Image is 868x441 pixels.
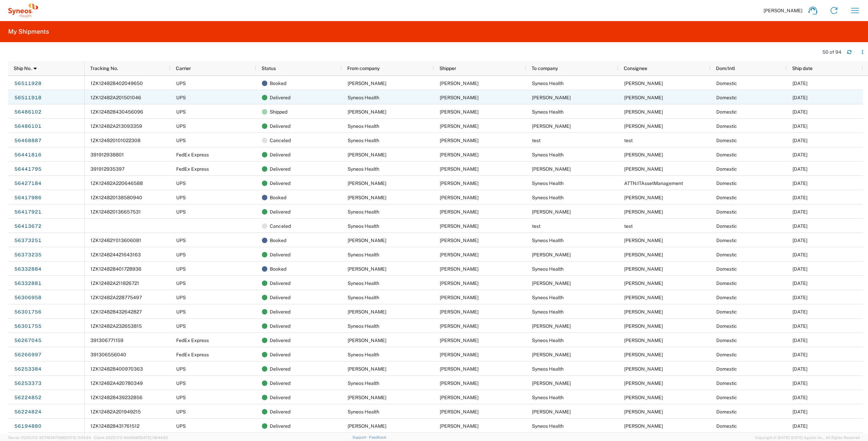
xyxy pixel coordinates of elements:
[90,81,143,86] span: 1ZK124828402049650
[14,106,42,117] a: 56486102
[792,323,807,329] span: 07/25/2025
[822,49,841,55] div: 50 of 94
[624,123,663,129] span: Laura Diaz
[532,66,558,71] span: To company
[14,349,42,360] a: 56266997
[176,266,186,272] span: UPS
[716,423,737,429] span: Domestic
[270,376,290,390] span: Delivered
[440,138,479,143] span: Shannon Waters
[532,380,571,386] span: Jeremiah Oakley
[90,338,123,343] span: 391306771159
[716,238,737,243] span: Domestic
[90,295,142,300] span: 1ZK12482A228775497
[90,209,141,215] span: 1ZK124820136657531
[270,105,287,119] span: Shipped
[348,252,379,257] span: Syneos Health
[14,264,42,274] a: 56332884
[176,338,209,343] span: FedEx Express
[532,323,571,329] span: Isabella Hoffman
[176,409,186,414] span: UPS
[716,395,737,400] span: Domestic
[624,266,663,272] span: Shannon Waters
[624,81,663,86] span: Shannon Waters
[624,281,663,286] span: Karen Nunley
[348,395,386,400] span: Jeremiah Oakley
[532,109,564,115] span: Syneos Health
[716,380,737,386] span: Domestic
[624,181,683,186] span: ATTN:ITAssetManagement
[14,78,42,89] a: 56511928
[532,166,571,172] span: Victoria Wilson
[90,138,140,143] span: 1ZK124820101022308
[14,406,42,417] a: 56224824
[792,66,813,71] span: Ship date
[14,149,42,160] a: 56441816
[716,266,737,272] span: Domestic
[348,209,379,215] span: Syneos Health
[716,109,737,115] span: Domestic
[14,206,42,217] a: 56417921
[176,123,186,129] span: UPS
[270,347,290,362] span: Delivered
[532,223,540,229] span: test
[624,109,663,115] span: Shannon Waters
[792,238,807,243] span: 08/01/2025
[532,195,564,200] span: Syneos Health
[348,138,379,143] span: Syneos Health
[14,278,42,289] a: 56332881
[176,295,186,300] span: UPS
[440,366,479,372] span: Jeremiah Oakley
[14,121,42,132] a: 56486101
[440,81,479,86] span: Addie McCuen
[270,176,290,190] span: Delivered
[90,166,124,172] span: 391912935397
[440,323,479,329] span: Shannon Waters
[270,290,290,305] span: Delivered
[90,152,124,157] span: 391912938801
[270,276,290,290] span: Delivered
[532,281,571,286] span: Karen Nunley
[440,309,479,315] span: Isabella Hoffman
[14,363,42,374] a: 56253384
[348,309,386,315] span: Isabella Hoffman
[792,352,807,357] span: 07/22/2025
[440,281,479,286] span: Shannon Waters
[176,181,186,186] span: UPS
[716,309,737,315] span: Domestic
[262,66,276,71] span: Status
[624,166,663,172] span: Victoria Wilson
[270,362,290,376] span: Delivered
[176,166,209,172] span: FedEx Express
[348,323,379,329] span: Syneos Health
[348,423,386,429] span: Elise Morgan
[624,138,633,143] span: test
[14,421,42,431] a: 56194880
[624,423,663,429] span: Shannon Waters
[440,266,479,272] span: Karen Nunley
[532,309,564,315] span: Syneos Health
[755,435,860,441] span: Copyright © [DATE]-[DATE] Agistix Inc., All Rights Reserved
[90,195,142,200] span: 1ZK124820138580940
[532,209,571,215] span: Rita Blalock
[348,95,379,100] span: Syneos Health
[348,152,386,157] span: Victoria Wilson
[8,436,91,440] span: Server: 2025.17.0-327f6347098
[440,395,479,400] span: Jeremiah Oakley
[792,195,807,200] span: 08/06/2025
[624,352,663,357] span: Barbara Jenkins
[624,338,663,343] span: Shannon Waters
[716,181,737,186] span: Domestic
[792,423,807,429] span: 07/15/2025
[270,262,286,276] span: Booked
[792,152,807,157] span: 08/08/2025
[532,181,564,186] span: Syneos Health
[270,90,290,105] span: Delivered
[716,409,737,414] span: Domestic
[270,76,286,90] span: Booked
[792,409,807,414] span: 07/17/2025
[14,292,42,303] a: 56306958
[14,164,42,174] a: 56441795
[440,238,479,243] span: Ellenor Scheg
[716,166,737,172] span: Domestic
